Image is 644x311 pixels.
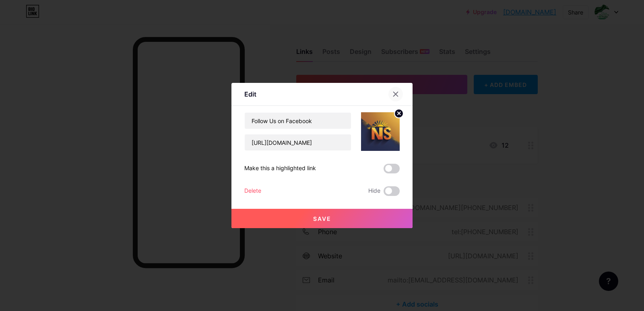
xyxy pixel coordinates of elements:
[231,209,413,228] button: Save
[245,134,351,150] input: URL
[245,113,351,129] input: Title
[244,164,316,173] div: Make this a highlighted link
[244,186,261,196] div: Delete
[368,186,380,196] span: Hide
[244,89,256,99] div: Edit
[361,112,400,151] img: link_thumbnail
[313,215,331,222] span: Save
